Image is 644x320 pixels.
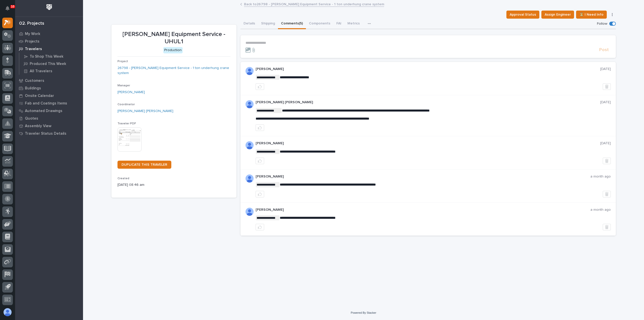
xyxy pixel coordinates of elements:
button: like this post [256,158,264,164]
button: Shipping [258,19,278,29]
button: Components [306,19,333,29]
p: Onsite Calendar [25,94,54,98]
p: a month ago [590,174,611,179]
p: [DATE] [600,100,611,104]
button: Delete post [603,83,611,90]
span: Post [599,47,609,53]
span: Created [117,177,129,180]
p: [PERSON_NAME] [256,141,600,146]
a: [PERSON_NAME] [117,90,145,95]
button: Details [240,19,258,29]
p: [PERSON_NAME] [256,208,590,212]
div: Production [163,47,183,53]
a: All Travelers [19,67,83,75]
button: Assign Engineer [541,11,574,19]
p: [DATE] [600,67,611,71]
button: Delete post [603,158,611,164]
a: Projects [15,38,83,45]
a: Automated Drawings [15,107,83,115]
span: Coordinator [117,103,135,106]
p: [DATE] 08:46 am [117,182,230,188]
a: Travelers [15,45,83,53]
a: Onsite Calendar [15,92,83,99]
a: Back to26798 - [PERSON_NAME] Equipment Service - 1 ton underhung crane system [244,1,384,7]
img: ALV-UjW1D-ML-FnCt4FgU8x4S79KJqwX3TQHk7UYGtoy9jV5yY8fpjVEvRQNbvDwvk-GQ6vc8cB5lOH07uFCwEYx9Ysx_wxRe... [246,141,254,149]
p: My Work [25,32,40,36]
p: [PERSON_NAME] Equipment Service - UHUL1 [117,31,230,45]
span: ⏳ I Need Info [579,12,603,18]
a: [PERSON_NAME] [PERSON_NAME] [117,109,173,114]
a: Quotes [15,115,83,122]
span: Manager [117,84,130,87]
button: like this post [256,83,264,90]
a: Traveler Status Details [15,130,83,137]
p: Customers [25,79,44,83]
a: To Shop This Week [19,53,83,60]
a: Customers [15,77,83,84]
p: Fab and Coatings Items [25,101,67,106]
button: users-avatar [2,307,13,317]
p: [PERSON_NAME] [PERSON_NAME] [256,100,600,104]
img: Workspace Logo [45,3,54,12]
p: [PERSON_NAME] [256,67,600,71]
a: Produced This Week [19,60,83,67]
span: Approval Status [510,12,536,18]
p: Produced This Week [30,62,66,66]
button: Notifications [2,3,13,14]
button: Approval Status [506,11,539,19]
button: like this post [256,124,264,131]
button: Post [597,47,611,53]
button: ⏳ I Need Info [576,11,607,19]
p: a month ago [590,208,611,212]
button: Delete post [603,191,611,197]
div: 02. Projects [19,21,44,26]
button: Delete post [603,224,611,230]
div: Notifications10 [6,6,13,14]
a: Fab and Coatings Items [15,99,83,107]
img: ALV-UjW1D-ML-FnCt4FgU8x4S79KJqwX3TQHk7UYGtoy9jV5yY8fpjVEvRQNbvDwvk-GQ6vc8cB5lOH07uFCwEYx9Ysx_wxRe... [246,67,254,75]
p: [DATE] [600,141,611,146]
span: DUPLICATE THIS TRAVELER [122,163,167,166]
p: Quotes [25,116,38,121]
a: Powered By Stacker [351,311,376,314]
p: Travelers [25,47,42,51]
a: Assembly View [15,122,83,130]
button: like this post [256,224,264,230]
a: DUPLICATE THIS TRAVELER [117,161,171,169]
p: Follow [597,22,607,26]
a: 26798 - [PERSON_NAME] Equipment Service - 1 ton underhung crane system [117,65,230,76]
img: AD_cMMRcK_lR-hunIWE1GUPcUjzJ19X9Uk7D-9skk6qMORDJB_ZroAFOMmnE07bDdh4EHUMJPuIZ72TfOWJm2e1TqCAEecOOP... [246,100,254,108]
button: like this post [256,191,264,197]
p: Assembly View [25,124,51,128]
button: Comments (5) [278,19,306,29]
p: 10 [11,5,14,8]
img: ALV-UjW1D-ML-FnCt4FgU8x4S79KJqwX3TQHk7UYGtoy9jV5yY8fpjVEvRQNbvDwvk-GQ6vc8cB5lOH07uFCwEYx9Ysx_wxRe... [246,208,254,216]
p: [PERSON_NAME] [256,174,590,179]
button: Metrics [344,19,363,29]
button: FAI [333,19,344,29]
span: Project [117,60,128,63]
p: Automated Drawings [25,109,62,113]
p: To Shop This Week [30,54,63,59]
p: Buildings [25,86,41,91]
a: Buildings [15,84,83,92]
p: All Travelers [30,69,52,74]
p: Projects [25,39,39,44]
p: Traveler Status Details [25,131,66,136]
img: ALV-UjW1D-ML-FnCt4FgU8x4S79KJqwX3TQHk7UYGtoy9jV5yY8fpjVEvRQNbvDwvk-GQ6vc8cB5lOH07uFCwEYx9Ysx_wxRe... [246,174,254,183]
span: Assign Engineer [545,12,571,18]
a: My Work [15,30,83,38]
span: Traveler PDF [117,122,136,125]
